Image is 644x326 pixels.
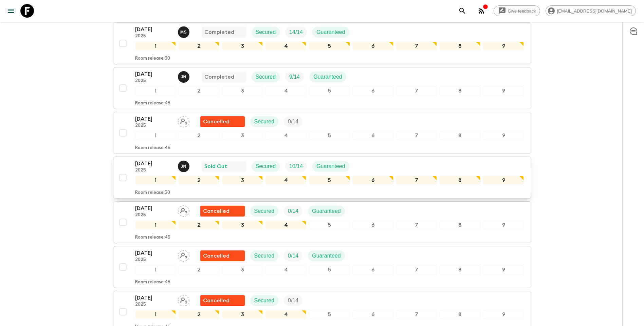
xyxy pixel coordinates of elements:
div: 9 [483,221,524,229]
div: 7 [396,86,437,95]
div: Trip Fill [284,206,302,217]
div: 3 [222,176,263,185]
p: Guaranteed [316,162,345,170]
span: Magda Sotiriadis [178,28,191,34]
button: [DATE]2025Assign pack leaderFlash Pack cancellationSecuredTrip Fill123456789Room release:45 [113,112,531,154]
div: 2 [179,42,219,50]
div: 3 [222,86,263,95]
p: 0 / 14 [288,297,298,305]
div: Flash Pack cancellation [200,206,245,217]
button: [DATE]2025Magda SotiriadisCompletedSecuredTrip FillGuaranteed123456789Room release:30 [113,22,531,64]
div: Flash Pack cancellation [200,116,245,127]
p: Secured [254,252,275,260]
div: Secured [252,161,280,172]
div: 8 [440,42,480,50]
p: Cancelled [203,207,229,215]
div: 5 [309,42,350,50]
p: Cancelled [203,252,229,260]
div: Trip Fill [284,250,302,261]
div: 6 [353,221,393,229]
div: 1 [135,86,176,95]
div: 1 [135,131,176,140]
div: 4 [265,42,306,50]
div: 7 [396,42,437,50]
p: Room release: 45 [135,235,170,240]
div: Trip Fill [284,116,302,127]
div: 1 [135,310,176,319]
div: 8 [440,86,480,95]
p: Cancelled [203,297,229,305]
p: Room release: 45 [135,101,170,106]
p: J N [181,164,186,169]
p: [DATE] [135,115,172,123]
div: Trip Fill [285,72,304,82]
div: 3 [222,42,263,50]
div: 9 [483,265,524,274]
div: 6 [353,86,393,95]
div: 8 [440,176,480,185]
p: 2025 [135,78,172,84]
p: Guaranteed [312,252,341,260]
div: 8 [440,265,480,274]
p: Cancelled [203,118,229,126]
div: 8 [440,310,480,319]
p: 2025 [135,34,172,39]
span: [EMAIL_ADDRESS][DOMAIN_NAME] [553,8,636,14]
div: 1 [135,221,176,229]
p: Secured [254,297,275,305]
div: 7 [396,265,437,274]
div: Secured [250,206,279,217]
div: Trip Fill [285,27,307,38]
div: 1 [135,265,176,274]
p: Room release: 45 [135,145,170,151]
p: [DATE] [135,70,172,78]
p: 0 / 14 [288,118,298,126]
div: 1 [135,42,176,50]
p: 10 / 14 [289,162,303,170]
p: 2025 [135,168,172,173]
div: 4 [265,86,306,95]
p: Room release: 30 [135,56,170,61]
button: search adventures [456,4,469,18]
div: 9 [483,176,524,185]
div: 8 [440,221,480,229]
div: Secured [250,250,279,261]
span: Assign pack leader [178,297,189,302]
div: 9 [483,310,524,319]
div: 2 [179,310,219,319]
div: 5 [309,265,350,274]
span: Give feedback [504,8,540,14]
div: 5 [309,221,350,229]
button: menu [4,4,18,18]
div: 5 [309,310,350,319]
p: [DATE] [135,204,172,212]
p: Secured [256,28,276,36]
p: Completed [204,28,234,36]
p: Guaranteed [312,207,341,215]
span: Assign pack leader [178,252,189,258]
div: 2 [179,221,219,229]
div: 5 [309,131,350,140]
div: 6 [353,42,393,50]
div: Secured [252,27,280,38]
div: 6 [353,131,393,140]
button: [DATE]2025Janita NurmiCompletedSecuredTrip FillGuaranteed123456789Room release:45 [113,67,531,109]
p: Sold Out [204,162,227,170]
p: 0 / 14 [288,207,298,215]
p: Guaranteed [313,73,342,81]
div: Secured [252,72,280,82]
div: 5 [309,176,350,185]
button: JN [178,161,191,172]
div: 4 [265,310,306,319]
p: Completed [204,73,234,81]
div: 7 [396,176,437,185]
button: [DATE]2025Assign pack leaderFlash Pack cancellationSecuredTrip FillGuaranteed123456789Room releas... [113,201,531,243]
div: 3 [222,131,263,140]
div: Trip Fill [284,295,302,306]
div: Secured [250,116,279,127]
div: 3 [222,310,263,319]
div: Secured [250,295,279,306]
a: Give feedback [494,5,540,16]
div: Flash Pack cancellation [200,250,245,261]
span: Assign pack leader [178,207,189,213]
